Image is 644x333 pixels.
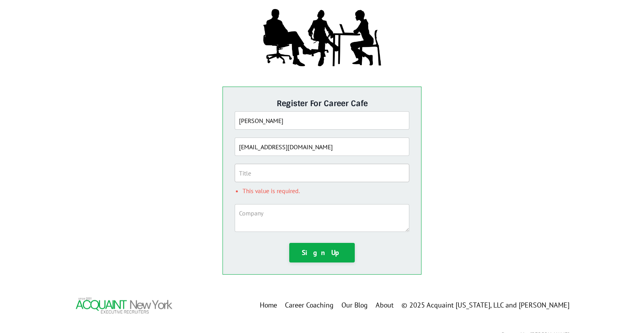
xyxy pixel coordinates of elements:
a: Home [260,300,277,311]
span: © 2025 Acquaint [US_STATE], LLC and [PERSON_NAME] [401,300,569,309]
img: Footer Logo [75,296,173,315]
input: Full Name [235,111,410,130]
a: About [376,300,394,311]
a: Our Blog [341,300,368,311]
a: Career Coaching [285,300,334,311]
input: Title [235,164,410,182]
li: This value is required. [243,186,410,196]
button: Sign Up [289,243,355,262]
h5: Register For Career Cafe [235,99,410,108]
input: Email [235,138,410,156]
